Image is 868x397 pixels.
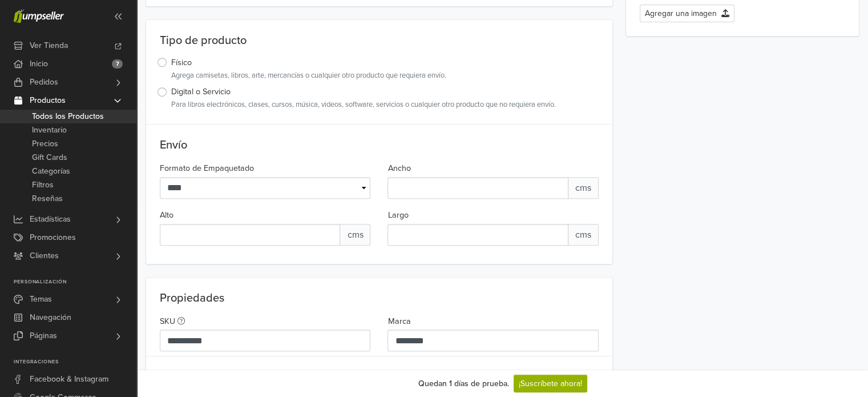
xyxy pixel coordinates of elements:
span: Gift Cards [32,151,67,165]
div: Quedan 1 días de prueba. [418,378,509,390]
span: cms [568,177,599,199]
span: cms [340,224,370,246]
p: Personalización [14,279,136,286]
p: Propiedades [160,291,599,305]
span: Navegación [30,308,71,327]
span: Productos [30,91,66,110]
small: Para libros electrónicos, clases, cursos, música, videos, software, servicios o cualquier otro pr... [171,99,599,110]
label: SKU [160,315,185,328]
span: Reseñas [32,192,63,206]
label: Largo [387,209,408,222]
span: Promociones [30,228,76,247]
p: Tipo de producto [160,34,599,47]
span: Ver Tienda [30,37,68,55]
span: Filtros [32,178,54,192]
span: Categorías [32,165,70,178]
button: Agregar una imagen [640,5,734,22]
label: Marca [387,315,410,328]
span: Inicio [30,55,48,73]
label: Ancho [387,162,410,175]
span: Inventario [32,123,67,137]
span: Pedidos [30,73,58,91]
label: Digital o Servicio [171,86,231,98]
span: Estadísticas [30,210,71,228]
p: Integraciones [14,359,136,366]
small: Agrega camisetas, libros, arte, mercancías o cualquier otro producto que requiera envío. [171,70,599,81]
span: Temas [30,290,52,308]
label: Físico [171,57,192,69]
label: Formato de Empaquetado [160,162,254,175]
span: cms [568,224,599,246]
label: Alto [160,209,173,222]
h5: Envío [160,138,599,152]
span: Páginas [30,327,57,345]
span: Facebook & Instagram [30,370,108,388]
span: Precios [32,137,58,151]
span: 7 [112,59,123,69]
a: ¡Suscríbete ahora! [514,375,587,392]
span: Clientes [30,247,59,265]
span: Todos los Productos [32,110,104,123]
